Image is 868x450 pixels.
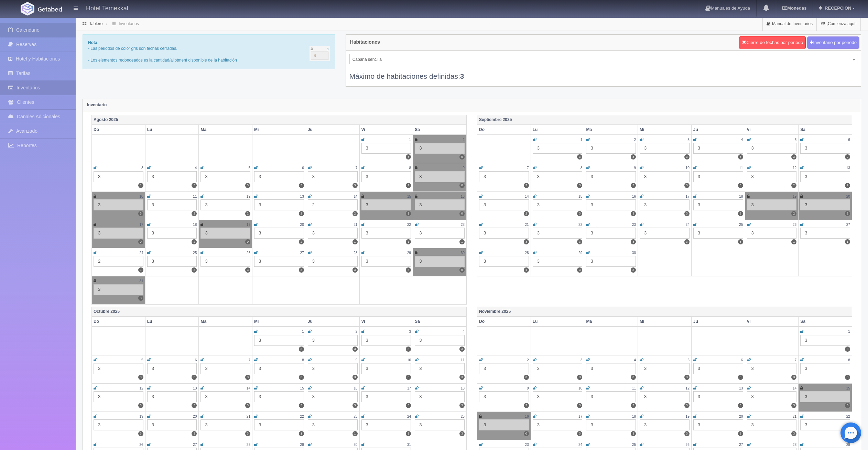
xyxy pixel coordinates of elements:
label: 3 [738,239,743,244]
small: 17 [685,195,689,198]
small: 10 [139,195,143,198]
label: 2 [352,211,358,216]
div: 3 [415,171,465,182]
div: 3 [693,419,743,430]
label: 1 [524,267,529,273]
label: 3 [631,403,636,408]
div: 3 [147,228,197,239]
label: 3 [577,403,582,408]
div: 3 [479,256,529,267]
label: 0 [524,431,529,436]
div: 3 [415,419,465,430]
a: Manual de Inventarios [763,17,816,31]
div: 3 [361,171,411,182]
div: 3 [147,171,197,182]
th: Ma [584,125,638,135]
div: 3 [747,228,797,239]
div: 3 [415,199,465,210]
small: 13 [846,166,850,170]
label: 3 [192,267,197,273]
div: 3 [640,143,690,154]
label: 3 [524,403,529,408]
label: 0 [245,239,250,244]
small: 7 [527,166,529,170]
small: 26 [793,223,796,227]
small: 15 [407,195,411,198]
label: 3 [631,239,636,244]
th: Ma [199,125,252,135]
div: 3 [586,391,636,402]
th: Lu [145,125,199,135]
img: cutoff.png [310,46,330,61]
label: 3 [459,403,465,408]
div: 3 [254,363,304,374]
label: 3 [352,267,358,273]
label: 3 [299,403,304,408]
small: 14 [354,195,357,198]
div: 3 [94,419,143,430]
label: 3 [791,154,796,160]
small: 12 [247,195,250,198]
span: Cabaña sencilla [352,54,848,65]
div: 3 [640,228,690,239]
label: 3 [845,347,850,352]
th: Lu [531,125,584,135]
label: 3 [524,375,529,380]
h4: Habitaciones [350,40,380,45]
small: 22 [407,223,411,227]
label: 1 [352,431,358,436]
div: 3 [693,143,743,154]
div: 3 [533,391,583,402]
small: 16 [632,195,636,198]
div: 3 [361,363,411,374]
small: 23 [632,223,636,227]
small: 19 [247,223,250,227]
label: 3 [631,267,636,273]
div: 3 [254,419,304,430]
label: 2 [791,183,796,188]
div: 3 [693,363,743,374]
div: 3 [94,228,143,239]
small: 7 [356,166,358,170]
small: 6 [302,166,304,170]
label: 3 [684,239,690,244]
small: 25 [739,223,743,227]
label: 3 [138,211,143,216]
label: 1 [406,239,411,244]
small: 11 [739,166,743,170]
span: RECEPCION [823,6,851,11]
label: 3 [352,183,358,188]
div: 3 [415,363,465,374]
label: 3 [684,375,690,380]
label: 3 [299,375,304,380]
div: 3 [586,256,636,267]
label: 3 [684,403,690,408]
small: 19 [793,195,796,198]
label: 0 [459,154,465,160]
th: Sa [413,125,467,135]
div: 3 [640,419,690,430]
label: 3 [631,431,636,436]
div: 3 [586,143,636,154]
label: 3 [245,375,250,380]
th: Vi [359,125,413,135]
div: 3 [308,419,358,430]
div: 3 [254,199,304,210]
div: 3 [586,363,636,374]
label: 3 [684,154,690,160]
small: 23 [461,223,465,227]
div: 3 [586,199,636,210]
label: 3 [738,183,743,188]
label: 3 [845,375,850,380]
label: 3 [138,403,143,408]
div: 3 [693,228,743,239]
div: 3 [308,256,358,267]
small: 9 [463,166,465,170]
small: 24 [685,223,689,227]
small: 12 [793,166,796,170]
div: 3 [800,199,850,210]
div: 3 [200,256,250,267]
div: 3 [415,228,465,239]
label: 3 [684,211,690,216]
label: 3 [459,375,465,380]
